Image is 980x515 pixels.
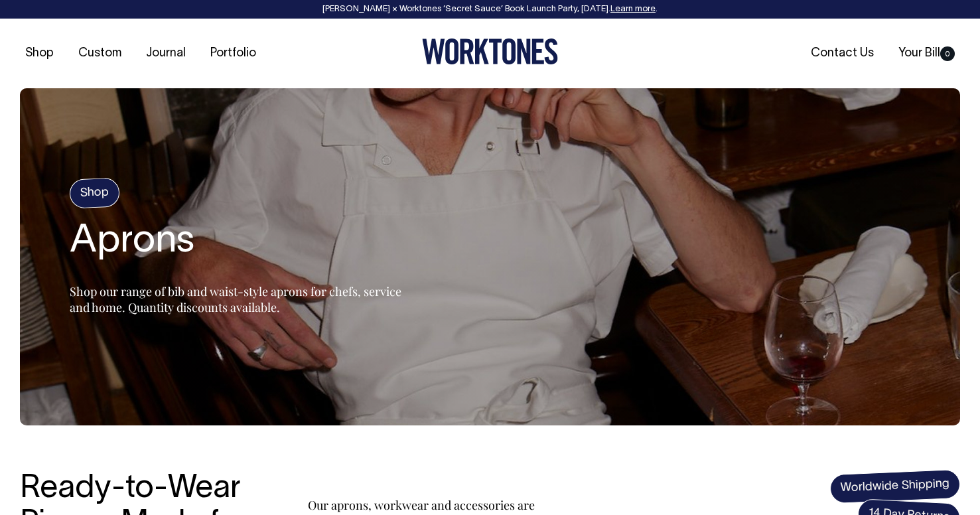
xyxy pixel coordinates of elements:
[73,42,127,64] a: Custom
[940,46,955,61] span: 0
[141,42,191,64] a: Journal
[20,42,59,64] a: Shop
[70,283,401,315] span: Shop our range of bib and waist-style aprons for chefs, service and home. Quantity discounts avai...
[805,42,879,64] a: Contact Us
[69,178,120,209] h4: Shop
[893,42,960,64] a: Your Bill0
[610,5,656,13] a: Learn more
[13,5,967,14] div: [PERSON_NAME] × Worktones ‘Secret Sauce’ Book Launch Party, [DATE]. .
[829,469,961,504] span: Worldwide Shipping
[205,42,261,64] a: Portfolio
[70,221,401,263] h1: Aprons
